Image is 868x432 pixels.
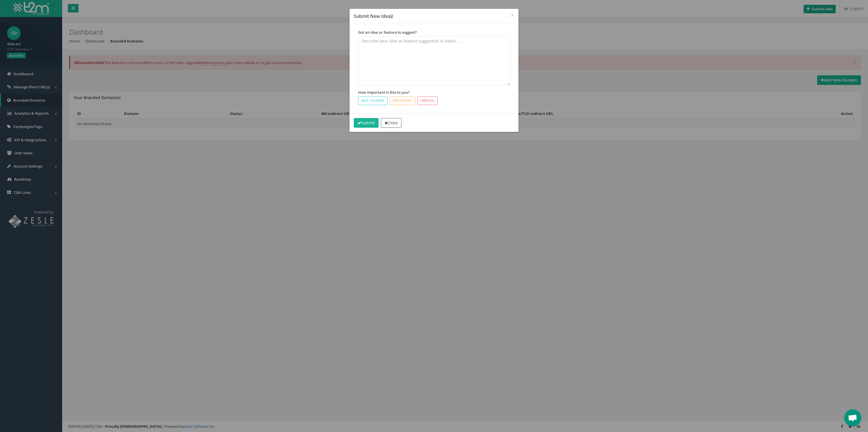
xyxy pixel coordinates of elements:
[381,118,402,128] button: Close
[417,97,438,105] button: CRITICAL
[354,118,379,128] button: Submit
[511,12,514,18] button: ×
[844,409,861,426] a: Open chat
[358,90,410,95] label: How important is this to you?
[358,97,387,105] button: NICE-TO-HAVE
[354,13,514,20] h3: Submit New Idea
[358,30,417,35] label: Got an idea or feature to suggest?
[390,97,415,105] button: IMPORTANT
